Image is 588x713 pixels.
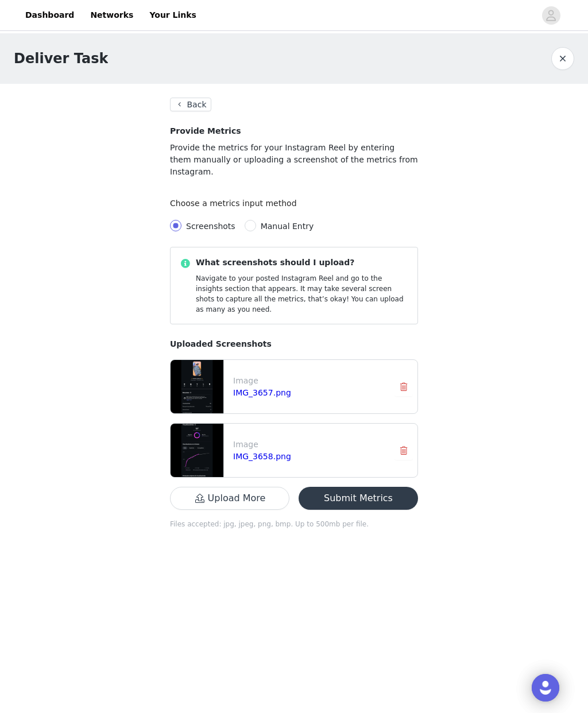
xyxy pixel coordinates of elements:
[261,222,314,231] span: Manual Entry
[233,439,385,451] p: Image
[83,2,140,28] a: Networks
[170,494,289,503] span: Upload More
[18,2,81,28] a: Dashboard
[170,98,211,111] button: Back
[142,2,203,28] a: Your Links
[170,199,303,208] label: Choose a metrics input method
[532,674,559,702] div: Open Intercom Messenger
[170,519,418,529] p: Files accepted: jpg, jpeg, png, bmp. Up to 500mb per file.
[196,273,408,315] p: Navigate to your posted Instagram Reel and go to the insights section that appears. It may take s...
[170,338,418,350] p: Uploaded Screenshots
[233,375,385,387] p: Image
[171,424,223,477] img: file
[299,487,418,510] button: Submit Metrics
[233,388,291,397] a: IMG_3657.png
[170,125,418,137] h4: Provide Metrics
[170,142,418,178] p: Provide the metrics for your Instagram Reel by entering them manually or uploading a screenshot o...
[171,360,223,413] img: file
[233,452,291,461] a: IMG_3658.png
[14,48,108,69] h1: Deliver Task
[170,487,289,510] button: Upload More
[546,6,556,25] div: avatar
[186,222,235,231] span: Screenshots
[196,257,408,269] p: What screenshots should I upload?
